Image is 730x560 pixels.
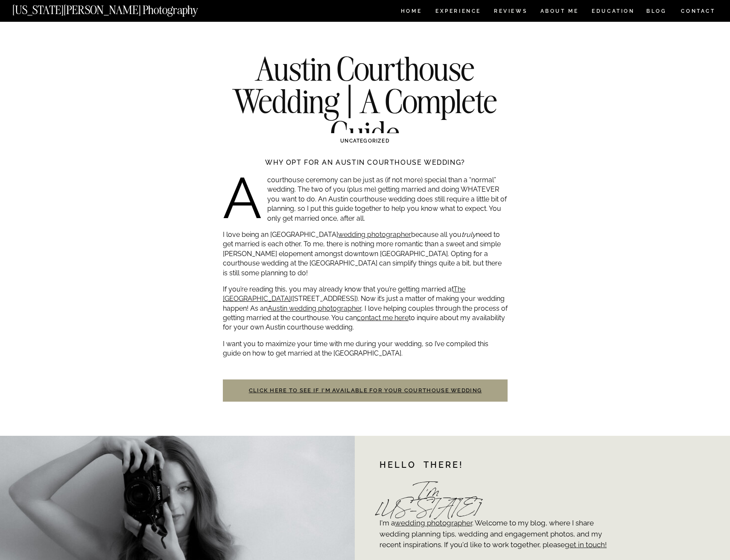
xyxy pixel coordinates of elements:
p: I want you to maximize your time with me during your wedding, so I’ve compiled this guide on how ... [223,339,508,359]
a: wedding photographer [395,519,472,527]
p: The architecture alone is reason enough. I’ve seen many a courthouse…and the [GEOGRAPHIC_DATA] re... [223,470,508,499]
p: A courthouse ceremony can be just as (if not more) special than a “normal” wedding. The two of yo... [223,175,508,223]
a: get in touch! [565,540,607,549]
a: Click here to see if I’m available for your courthouse wedding [249,387,482,394]
a: REVIEWS [494,9,526,16]
h2: 1. Get a Marriage License [223,527,508,534]
a: CONTACT [680,6,716,16]
a: wedding photographer [338,230,411,239]
a: EDUCATION [591,9,636,16]
a: Uncategorized [340,138,390,144]
h3: Why opt for an Austin courthouse wedding? [223,157,508,168]
a: BLOG [646,9,667,16]
a: Austin wedding photographer [268,304,361,312]
h1: Hello there! [380,461,601,471]
em: truly [461,230,476,239]
h1: Austin Courthouse Wedding | A Complete Guide [210,52,520,149]
a: HOME [399,9,423,16]
p: If you’re reading this, you may already know that you’re getting married at ([STREET_ADDRESS]). N... [223,285,508,332]
h3: Why have an Austin Courthouse Wedding? [223,452,508,462]
p: I love being an [GEOGRAPHIC_DATA] because all you need to get married is each other. To me, there... [223,230,508,278]
h2: I'm [US_STATE] [376,487,481,503]
a: Experience [435,9,480,16]
a: contact me here [357,314,409,322]
a: [US_STATE][PERSON_NAME] Photography [12,4,227,12]
a: ABOUT ME [540,9,579,16]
